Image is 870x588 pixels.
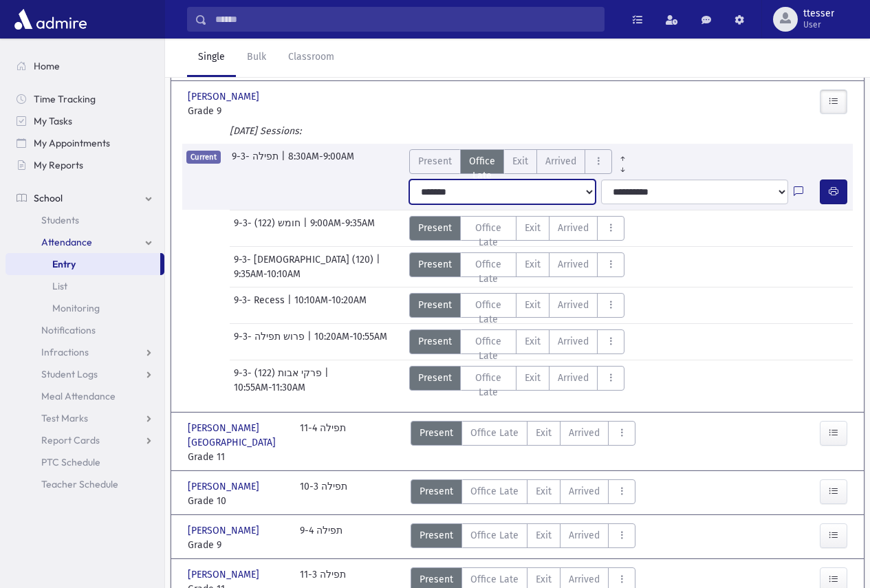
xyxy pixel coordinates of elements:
span: 10:20AM-10:55AM [314,329,387,354]
span: | [376,252,383,267]
span: Teacher Schedule [41,478,118,490]
span: Arrived [569,528,600,543]
a: Classroom [277,39,345,77]
span: School [34,192,63,204]
div: AttTypes [411,421,635,464]
span: Arrived [545,154,576,168]
span: Exit [525,257,541,272]
span: Present [418,371,452,385]
span: | [287,293,294,318]
div: 11-4 תפילה [300,421,346,464]
a: Single [187,39,236,77]
a: Students [6,209,164,231]
span: Office Late [469,257,508,286]
span: [PERSON_NAME] [188,89,262,104]
span: Report Cards [41,434,100,446]
span: PTC Schedule [41,456,100,468]
span: Exit [525,298,541,312]
span: Exit [525,371,541,385]
a: Home [6,55,164,77]
a: My Appointments [6,132,164,154]
a: School [6,187,164,209]
div: AttTypes [409,252,625,277]
a: All Prior [612,149,633,160]
span: Present [418,154,452,168]
span: Arrived [558,257,589,272]
span: List [52,280,67,292]
span: [PERSON_NAME] [188,523,262,538]
div: AttTypes [409,293,625,318]
span: 9-3- פרוש תפילה [234,329,307,354]
a: Report Cards [6,429,164,451]
span: Present [418,257,452,272]
span: User [803,19,834,30]
span: Office Late [469,154,495,183]
span: Present [418,298,452,312]
span: Office Late [469,298,508,327]
span: Present [420,484,453,499]
span: 9-3- חומש (122) [234,216,303,241]
div: 10-3 תפילה [300,479,347,508]
span: Office Late [470,426,519,440]
span: Present [420,528,453,543]
div: AttTypes [409,149,633,174]
a: Bulk [236,39,277,77]
span: | [281,149,288,174]
span: Students [41,214,79,226]
span: Grade 10 [188,494,286,508]
i: [DATE] Sessions: [230,125,301,137]
div: 9-4 תפילה [300,523,342,552]
span: Arrived [569,484,600,499]
a: Notifications [6,319,164,341]
span: [PERSON_NAME] [188,567,262,582]
a: Attendance [6,231,164,253]
span: | [303,216,310,241]
span: 9-3- Recess [234,293,287,318]
span: Notifications [41,324,96,336]
span: Arrived [558,298,589,312]
a: My Tasks [6,110,164,132]
span: Exit [525,221,541,235]
img: AdmirePro [11,6,90,33]
div: AttTypes [411,479,635,508]
span: Office Late [469,371,508,400]
span: Arrived [558,221,589,235]
a: Teacher Schedule [6,473,164,495]
span: Exit [536,484,552,499]
span: | [325,366,331,380]
a: Student Logs [6,363,164,385]
span: Grade 9 [188,104,286,118]
span: Exit [536,426,552,440]
span: 10:10AM-10:20AM [294,293,367,318]
span: Office Late [470,484,519,499]
div: AttTypes [409,216,625,241]
span: Arrived [569,426,600,440]
a: Test Marks [6,407,164,429]
span: Student Logs [41,368,98,380]
span: 9-3- פרקי אבות (122) [234,366,325,380]
span: Present [420,572,453,587]
span: Home [34,60,60,72]
a: Monitoring [6,297,164,319]
span: Test Marks [41,412,88,424]
span: Exit [512,154,528,168]
a: My Reports [6,154,164,176]
span: My Tasks [34,115,72,127]
span: | [307,329,314,354]
span: Present [420,426,453,440]
span: Exit [525,334,541,349]
span: Office Late [469,221,508,250]
span: Exit [536,528,552,543]
div: AttTypes [411,523,635,552]
span: [PERSON_NAME] [188,479,262,494]
span: 8:30AM-9:00AM [288,149,354,174]
div: AttTypes [409,329,625,354]
span: Monitoring [52,302,100,314]
span: 9-3- [DEMOGRAPHIC_DATA] (120) [234,252,376,267]
span: 9:00AM-9:35AM [310,216,375,241]
input: Search [207,7,604,32]
span: Time Tracking [34,93,96,105]
span: ttesser [803,8,834,19]
span: 9-3- תפילה [232,149,281,174]
span: My Appointments [34,137,110,149]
